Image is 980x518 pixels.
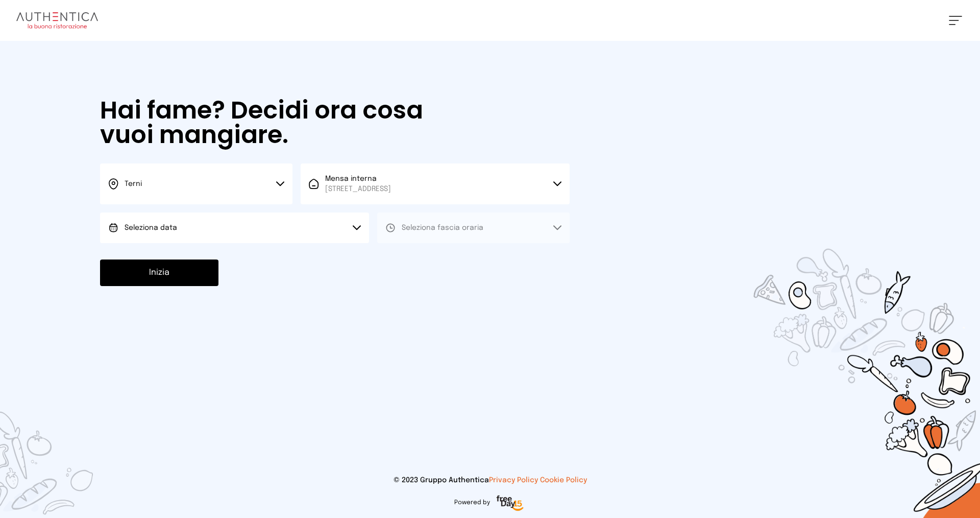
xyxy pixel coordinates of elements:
[402,224,483,231] span: Seleziona fascia oraria
[694,190,980,518] img: sticker-selezione-mensa.70a28f7.png
[125,180,142,187] span: Terni
[100,98,452,147] h1: Hai fame? Decidi ora cosa vuoi mangiare.
[377,213,570,243] button: Seleziona fascia oraria
[540,477,587,484] a: Cookie Policy
[301,163,570,204] button: Mensa interna[STREET_ADDRESS]
[100,213,369,243] button: Seleziona data
[325,174,391,194] span: Mensa interna
[489,477,538,484] a: Privacy Policy
[454,499,490,507] span: Powered by
[16,12,98,29] img: logo.8f33a47.png
[16,475,964,485] p: © 2023 Gruppo Authentica
[100,260,218,286] button: Inizia
[100,163,292,204] button: Terni
[125,224,177,231] span: Seleziona data
[325,184,391,194] span: [STREET_ADDRESS]
[494,493,526,514] img: logo-freeday.3e08031.png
